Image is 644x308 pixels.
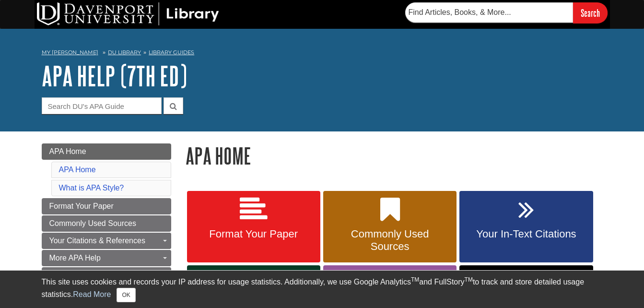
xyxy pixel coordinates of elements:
[323,191,457,263] a: Commonly Used Sources
[59,166,96,174] a: APA Home
[42,143,171,160] a: APA Home
[42,46,603,61] nav: breadcrumb
[49,202,114,210] span: Format Your Paper
[411,276,419,283] sup: TM
[49,254,101,262] span: More APA Help
[187,191,320,263] a: Format Your Paper
[186,143,603,168] h1: APA Home
[42,267,171,284] a: About Plagiarism
[49,219,136,227] span: Commonly Used Sources
[573,2,608,23] input: Search
[42,48,98,57] a: My [PERSON_NAME]
[37,2,219,25] img: DU Library
[42,198,171,214] a: Format Your Paper
[42,97,162,114] input: Search DU's APA Guide
[405,2,608,23] form: Searches DU Library's articles, books, and more
[459,191,593,263] a: Your In-Text Citations
[42,233,171,249] a: Your Citations & References
[42,250,171,266] a: More APA Help
[467,228,585,240] span: Your In-Text Citations
[73,290,111,298] a: Read More
[42,276,603,302] div: This site uses cookies and records your IP address for usage statistics. Additionally, we use Goo...
[465,276,473,283] sup: TM
[405,2,573,23] input: Find Articles, Books, & More...
[42,61,187,91] a: APA Help (7th Ed)
[194,228,313,240] span: Format Your Paper
[117,288,135,302] button: Close
[330,228,449,253] span: Commonly Used Sources
[42,215,171,232] a: Commonly Used Sources
[49,147,86,155] span: APA Home
[149,49,194,56] a: Library Guides
[108,49,141,56] a: DU Library
[59,184,124,192] a: What is APA Style?
[49,237,145,245] span: Your Citations & References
